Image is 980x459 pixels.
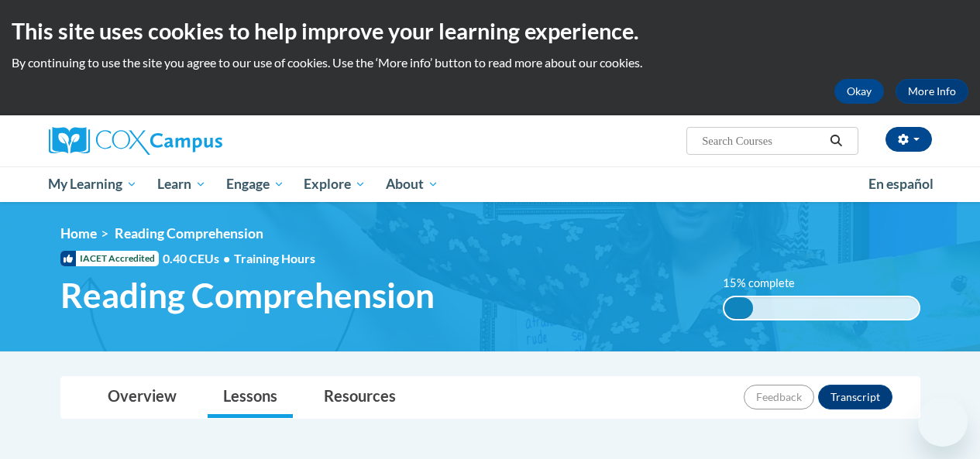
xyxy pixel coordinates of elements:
a: Explore [294,166,376,202]
span: Explore [304,175,366,194]
button: Account Settings [885,127,932,152]
span: About [386,175,438,194]
span: En español [868,176,934,192]
a: About [376,166,449,202]
span: IACET Accredited [60,251,159,266]
span: • [223,251,230,265]
p: By continuing to use the site you agree to our use of cookies. Use the ‘More info’ button to read... [12,54,968,71]
a: Home [60,225,97,241]
a: Cox Campus [49,127,328,155]
button: Okay [834,79,884,104]
img: Cox Campus [49,127,222,155]
span: My Learning [48,175,137,194]
span: Reading Comprehension [115,225,263,241]
a: My Learning [39,166,148,202]
div: Main menu [37,166,944,202]
button: Search [824,132,848,150]
label: 15% complete [723,275,812,292]
span: 0.40 CEUs [163,250,234,267]
a: Overview [92,377,192,418]
span: Training Hours [234,251,315,265]
span: Engage [226,175,284,194]
button: Feedback [744,385,814,409]
a: En español [858,168,944,200]
div: 15% complete [724,297,754,319]
input: Search Courses [700,132,824,150]
a: Engage [216,166,294,202]
button: Transcript [818,385,892,409]
h2: This site uses cookies to help improve your learning experience. [12,15,968,46]
iframe: Button to launch messaging window [918,397,968,447]
a: More Info [896,79,968,104]
a: Lessons [208,377,293,418]
span: Reading Comprehension [60,275,435,316]
span: Learn [157,175,206,194]
a: Learn [147,166,216,202]
a: Resources [308,377,411,418]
